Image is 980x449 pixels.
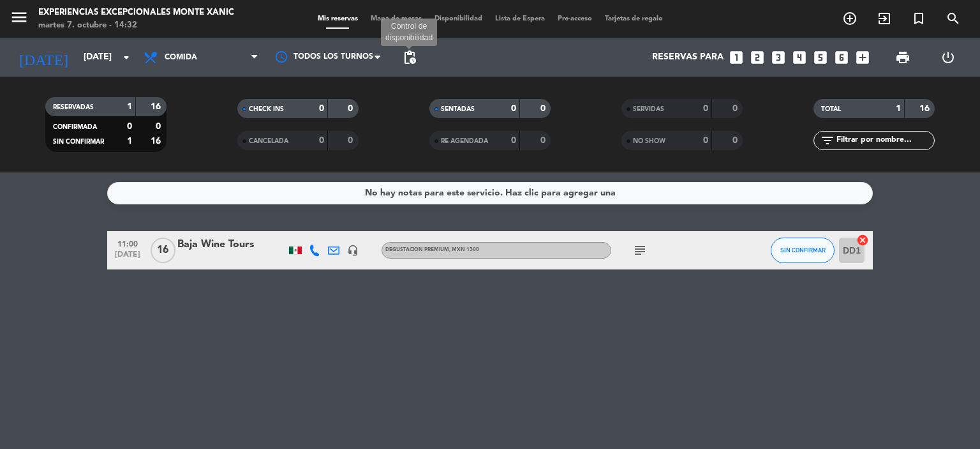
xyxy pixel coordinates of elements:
span: 11:00 [112,236,144,250]
span: SERVIDAS [633,106,664,112]
span: SIN CONFIRMAR [780,247,826,254]
input: Filtrar por nombre... [835,133,934,148]
strong: 0 [703,104,708,113]
span: CHECK INS [249,106,284,112]
i: looks_two [749,49,766,66]
span: print [895,50,910,65]
div: Control de disponibilidad [381,19,437,47]
div: No hay notas para este servicio. Haz clic para agregar una [365,186,616,201]
span: RESERVADAS [53,104,94,110]
button: SIN CONFIRMAR [771,238,835,263]
i: looks_4 [791,49,808,66]
strong: 0 [540,104,548,113]
strong: 0 [732,136,740,145]
i: looks_3 [770,49,787,66]
span: Pre-acceso [551,15,598,22]
span: NO SHOW [633,138,665,144]
strong: 1 [896,104,901,113]
strong: 0 [319,104,324,113]
strong: 0 [732,104,740,113]
strong: 1 [127,137,132,146]
button: menu [10,8,29,31]
i: looks_one [728,49,745,66]
div: LOG OUT [925,38,970,77]
strong: 16 [151,102,163,111]
strong: 0 [540,136,548,145]
strong: 0 [511,104,516,113]
span: DEGUSTACION PREMIUM [385,247,479,252]
span: SENTADAS [441,106,475,112]
span: SIN CONFIRMAR [53,139,104,145]
i: arrow_drop_down [119,50,134,65]
i: menu [10,8,29,27]
span: 16 [151,238,175,263]
span: WALK IN [867,8,902,29]
span: pending_actions [402,50,417,65]
div: martes 7. octubre - 14:32 [38,19,234,32]
i: cancel [856,234,869,247]
strong: 16 [151,137,163,146]
i: search [946,11,961,26]
i: add_circle_outline [842,11,857,26]
span: Disponibilidad [428,15,489,22]
span: Reserva especial [902,8,936,29]
i: [DATE] [10,43,77,72]
i: looks_5 [812,49,829,66]
strong: 0 [319,136,324,145]
strong: 0 [348,104,355,113]
strong: 16 [919,104,932,113]
span: Lista de Espera [489,15,551,22]
span: RESERVAR MESA [833,8,867,29]
strong: 0 [348,136,355,145]
i: turned_in_not [911,11,926,26]
i: power_settings_new [940,50,956,65]
span: CANCELADA [249,138,288,144]
i: filter_list [820,133,835,148]
span: , MXN 1300 [449,247,479,252]
i: exit_to_app [877,11,892,26]
strong: 0 [511,136,516,145]
span: Mapa de mesas [364,15,428,22]
span: Reservas para [652,52,724,63]
strong: 0 [156,122,163,131]
i: subject [632,243,648,258]
span: CONFIRMADA [53,124,97,130]
span: TOTAL [821,106,841,112]
strong: 0 [127,122,132,131]
div: Baja Wine Tours [177,236,286,253]
span: Tarjetas de regalo [598,15,669,22]
span: RE AGENDADA [441,138,488,144]
span: BUSCAR [936,8,970,29]
strong: 1 [127,102,132,111]
span: [DATE] [112,250,144,265]
span: Mis reservas [311,15,364,22]
i: headset_mic [347,245,359,256]
span: Comida [165,53,197,62]
div: Experiencias Excepcionales Monte Xanic [38,6,234,19]
i: add_box [854,49,871,66]
strong: 0 [703,136,708,145]
i: looks_6 [833,49,850,66]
